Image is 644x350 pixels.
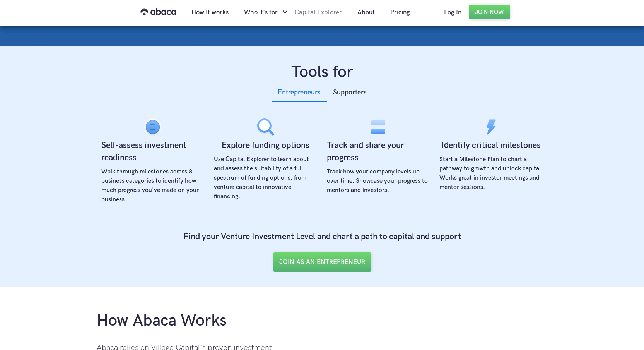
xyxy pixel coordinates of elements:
[101,139,205,164] h4: Self-assess investment readiness
[97,62,548,83] h1: Tools for
[183,231,461,243] h4: Find your Venture Investment Level and chart a path to capital and support
[469,5,510,19] a: Join Now
[441,139,541,152] h4: Identify critical milestones
[327,167,430,195] div: Track how your company levels up over time. Showcase your progress to mentors and investors.
[97,311,227,331] h1: How Abaca Works
[214,155,317,201] div: Use Capital Explorer to learn about and assess the suitability of a full spectrum of funding opti...
[278,87,321,98] div: Entrepreneurs
[273,252,371,272] a: JOIN AS AN ENTREPRENEUR
[101,167,205,204] div: Walk through milestones across 8 business categories to identify how much progress you've made on...
[333,87,367,98] div: Supporters
[327,139,430,164] h4: Track and share your progress
[439,155,543,192] div: Start a Milestone Plan to chart a pathway to growth and unlock capital. Works great in investor m...
[222,139,309,152] h4: Explore funding options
